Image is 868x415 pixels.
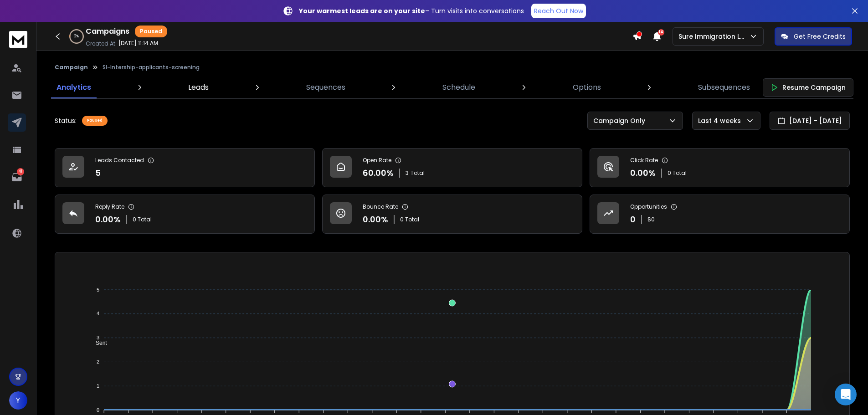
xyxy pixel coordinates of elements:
a: Open Rate60.00%3Total [322,148,582,187]
tspan: 5 [97,287,99,292]
p: Analytics [56,82,91,93]
p: Opportunities [630,203,667,210]
p: Sequences [306,82,345,93]
a: Schedule [437,77,481,98]
p: Last 4 weeks [698,116,745,125]
h1: Campaigns [86,26,129,37]
p: Click Rate [630,157,658,164]
button: [DATE] - [DATE] [770,112,850,130]
p: Open Rate [363,157,391,164]
button: Get Free Credits [775,27,852,46]
tspan: 3 [97,335,99,340]
a: Leads [183,77,214,98]
tspan: 1 [97,383,99,389]
strong: Your warmest leads are on your site [299,6,425,15]
a: 41 [8,168,26,186]
span: 3 [406,169,409,177]
p: – Turn visits into conversations [299,6,524,15]
p: 2 % [74,34,79,39]
p: Get Free Credits [794,32,846,41]
a: Leads Contacted5 [55,148,315,187]
p: Status: [55,116,77,125]
p: 0.00 % [630,167,656,179]
p: 60.00 % [363,167,394,179]
button: Resume Campaign [763,78,853,97]
div: Paused [135,26,167,37]
button: Y [9,391,27,410]
div: Open Intercom Messenger [835,384,857,405]
p: SI-Intership-applicants-screening [103,64,200,71]
span: 14 [658,29,664,36]
img: logo [9,31,27,48]
p: Subsequences [698,82,750,93]
p: 41 [17,168,24,175]
a: Subsequences [693,77,755,98]
p: Reply Rate [95,203,124,210]
p: Reach Out Now [534,6,583,15]
p: 0 Total [133,216,152,223]
p: Schedule [442,82,475,93]
p: 0 Total [668,169,687,177]
p: Bounce Rate [363,203,398,210]
p: 0 [630,213,636,226]
tspan: 4 [97,311,99,317]
a: Sequences [301,77,351,98]
a: Click Rate0.00%0 Total [590,148,850,187]
a: Options [567,77,606,98]
a: Bounce Rate0.00%0 Total [322,195,582,234]
span: Sent [89,340,107,346]
button: Campaign [55,64,88,71]
p: 0.00 % [95,213,121,226]
p: Campaign Only [593,116,649,125]
p: Sure Immigration LTD [678,32,749,41]
tspan: 2 [97,359,99,364]
tspan: 0 [97,407,99,413]
a: Reply Rate0.00%0 Total [55,195,315,234]
p: $ 0 [647,216,655,223]
a: Opportunities0$0 [590,195,850,234]
p: [DATE] 11:14 AM [118,40,158,47]
p: Leads [188,82,209,93]
a: Reach Out Now [531,4,586,18]
p: Leads Contacted [95,157,144,164]
p: Options [573,82,601,93]
p: Created At: [86,40,117,47]
span: Total [411,169,425,177]
p: 0 Total [400,216,419,223]
a: Analytics [51,77,97,98]
p: 0.00 % [363,213,388,226]
p: 5 [95,167,101,179]
div: Paused [82,116,108,126]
